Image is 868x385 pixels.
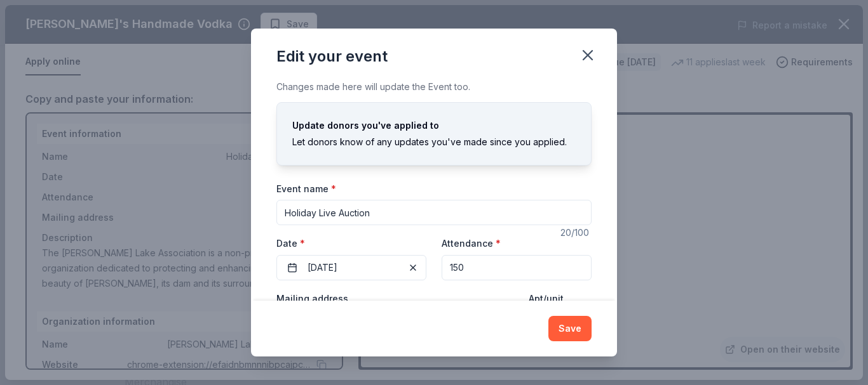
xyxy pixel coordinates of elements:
[548,316,592,341] button: Save
[276,292,348,305] label: Mailing address
[529,292,564,305] label: Apt/unit
[276,255,426,280] button: [DATE]
[292,118,576,133] div: Update donors you've applied to
[292,134,576,150] div: Let donors know of any updates you've made since you applied.
[560,225,592,240] div: 20 /100
[276,200,592,225] input: Spring Fundraiser
[442,255,592,280] input: 20
[276,237,426,250] label: Date
[276,183,336,195] label: Event name
[276,79,592,95] div: Changes made here will update the Event too.
[276,46,388,67] div: Edit your event
[442,237,501,250] label: Attendance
